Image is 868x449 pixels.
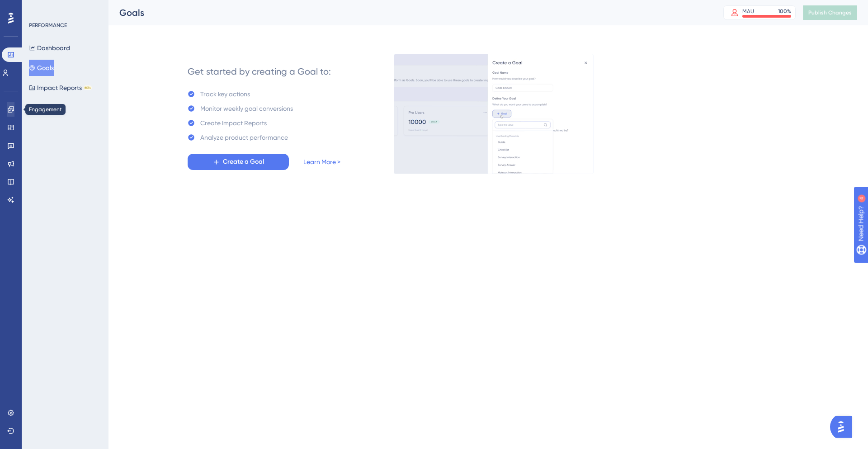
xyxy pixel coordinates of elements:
[84,85,92,90] div: BETA
[200,103,293,114] div: Monitor weekly goal conversions
[63,5,66,12] div: 4
[808,9,852,16] span: Publish Changes
[21,2,57,13] span: Need Help?
[303,156,340,167] a: Learn More >
[200,89,250,99] div: Track key actions
[742,8,754,15] div: MAU
[803,5,857,20] button: Publish Changes
[188,154,289,170] button: Create a Goal
[778,8,791,15] div: 100 %
[188,65,331,78] div: Get started by creating a Goal to:
[830,413,857,440] iframe: UserGuiding AI Assistant Launcher
[29,40,70,56] button: Dashboard
[200,118,267,128] div: Create Impact Reports
[29,22,67,29] div: PERFORMANCE
[200,132,288,143] div: Analyze product performance
[29,80,92,96] button: Impact ReportsBETA
[394,54,594,174] img: 4ba7ac607e596fd2f9ec34f7978dce69.gif
[29,60,54,76] button: Goals
[223,156,264,167] span: Create a Goal
[119,6,701,19] div: Goals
